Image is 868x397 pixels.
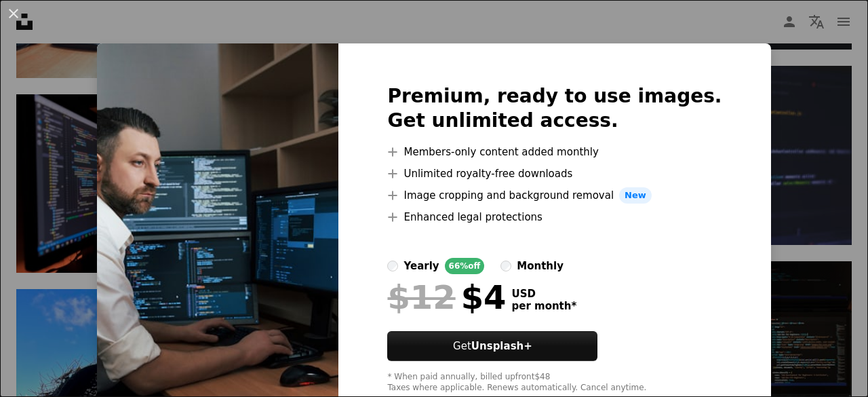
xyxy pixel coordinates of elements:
[387,187,722,204] li: Image cropping and background removal
[387,280,455,315] span: $12
[471,340,532,352] strong: Unsplash+
[387,144,722,160] li: Members-only content added monthly
[387,261,398,271] input: yearly66%off
[403,258,439,274] div: yearly
[387,372,722,394] div: * When paid annually, billed upfront $48 Taxes where applicable. Renews automatically. Cancel any...
[387,209,722,225] li: Enhanced legal protections
[511,300,576,312] span: per month *
[387,166,722,182] li: Unlimited royalty-free downloads
[619,187,652,204] span: New
[445,258,485,274] div: 66% off
[511,288,576,300] span: USD
[517,258,564,274] div: monthly
[387,331,597,361] button: GetUnsplash+
[387,280,506,315] div: $4
[500,261,511,271] input: monthly
[387,84,722,133] h2: Premium, ready to use images. Get unlimited access.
